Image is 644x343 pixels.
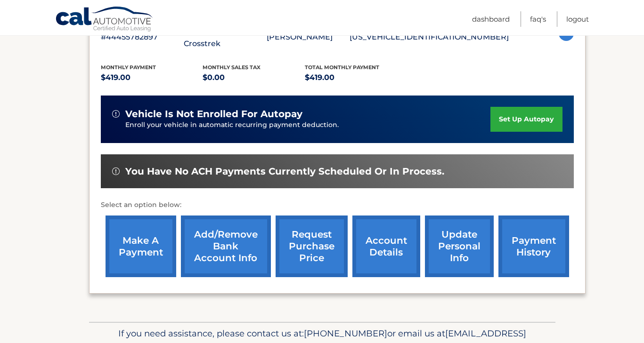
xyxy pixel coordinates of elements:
p: $0.00 [203,71,305,84]
a: Logout [566,11,589,27]
img: alert-white.svg [112,110,120,118]
p: [PERSON_NAME] [267,31,350,44]
p: 2024 Subaru Crosstrek [184,24,267,50]
img: alert-white.svg [112,168,120,175]
p: Select an option below: [101,199,574,211]
span: [PHONE_NUMBER] [304,328,387,339]
a: account details [352,215,420,277]
span: Monthly Payment [101,64,156,71]
a: FAQ's [530,11,546,27]
p: $419.00 [305,71,407,84]
span: Monthly sales Tax [203,64,261,71]
p: #44455782897 [101,31,184,44]
a: payment history [498,215,569,277]
p: Enroll your vehicle in automatic recurring payment deduction. [125,120,491,130]
span: You have no ACH payments currently scheduled or in process. [125,166,444,177]
a: update personal info [425,215,494,277]
span: Total Monthly Payment [305,64,379,71]
p: [US_VEHICLE_IDENTIFICATION_NUMBER] [350,31,509,44]
a: set up autopay [490,107,562,132]
a: request purchase price [276,215,348,277]
a: Dashboard [472,11,510,27]
span: vehicle is not enrolled for autopay [125,108,302,120]
p: $419.00 [101,71,203,84]
a: Cal Automotive [55,6,154,33]
a: Add/Remove bank account info [181,215,271,277]
a: make a payment [106,215,176,277]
